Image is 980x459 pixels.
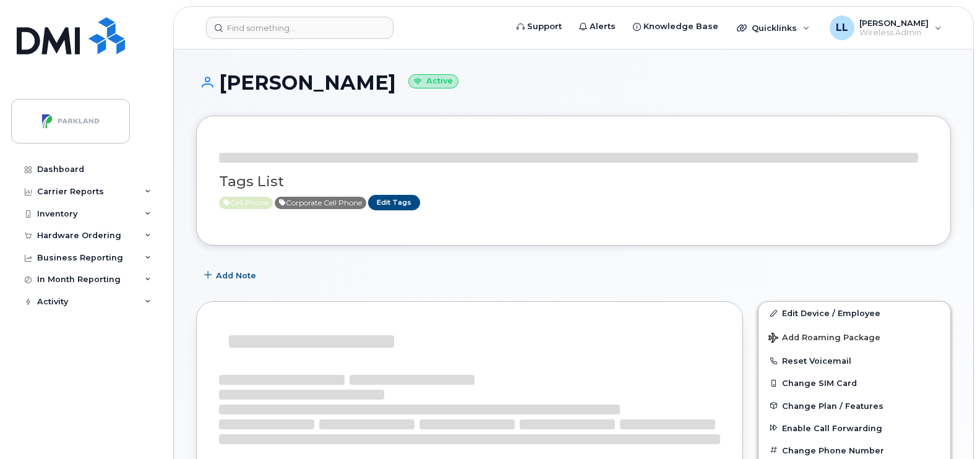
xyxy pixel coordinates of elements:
[768,333,880,345] span: Add Roaming Package
[216,270,256,281] span: Add Note
[219,174,928,189] h3: Tags List
[759,372,950,394] button: Change SIM Card
[368,195,420,210] a: Edit Tags
[782,423,882,432] span: Enable Call Forwarding
[782,401,883,410] span: Change Plan / Features
[759,395,950,417] button: Change Plan / Features
[759,350,950,372] button: Reset Voicemail
[759,324,950,350] button: Add Roaming Package
[408,74,458,88] small: Active
[275,197,366,209] span: Active
[196,72,951,93] h1: [PERSON_NAME]
[759,417,950,439] button: Enable Call Forwarding
[219,197,273,209] span: Active
[196,264,267,286] button: Add Note
[759,302,950,324] a: Edit Device / Employee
